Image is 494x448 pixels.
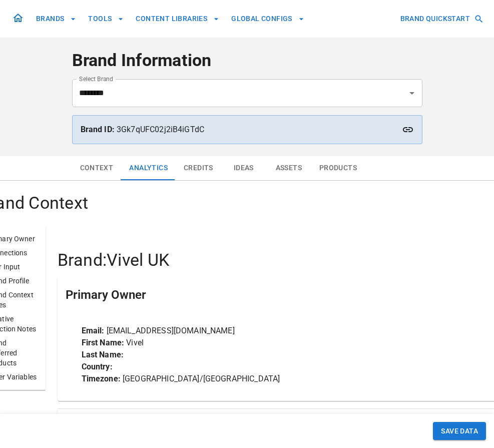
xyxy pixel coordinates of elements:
[433,422,486,440] button: SAVE DATA
[81,124,414,136] p: 3Gk7qUFC02j2iB4iGTdC
[32,10,80,28] button: BRANDS
[82,373,491,385] p: [GEOGRAPHIC_DATA]/[GEOGRAPHIC_DATA]
[311,156,365,180] button: Products
[81,125,115,134] strong: Brand ID:
[66,287,146,303] h5: Primary Owner
[405,86,419,100] button: Open
[82,350,124,359] strong: Last Name:
[82,338,125,347] strong: First Name:
[82,362,113,371] strong: Country:
[79,75,113,83] label: Select Brand
[72,156,122,180] button: Context
[82,326,105,335] strong: Email:
[227,10,308,28] button: GLOBAL CONFIGS
[72,50,422,71] h4: Brand Information
[176,156,221,180] button: Credits
[121,156,176,180] button: Analytics
[82,325,491,337] p: [EMAIL_ADDRESS][DOMAIN_NAME]
[396,10,486,28] button: BRAND QUICKSTART
[82,374,121,383] strong: Timezone:
[82,337,491,349] p: Vivel
[132,10,223,28] button: CONTENT LIBRARIES
[266,156,311,180] button: Assets
[221,156,266,180] button: Ideas
[84,10,128,28] button: TOOLS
